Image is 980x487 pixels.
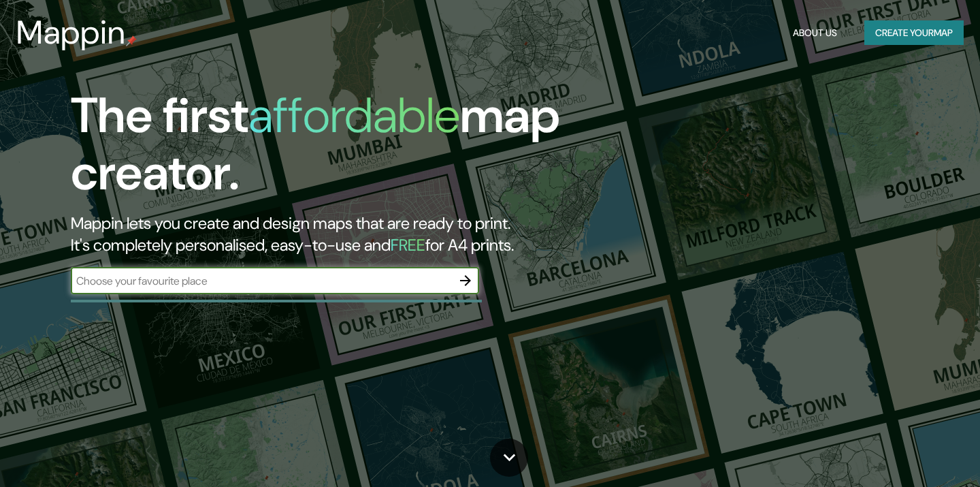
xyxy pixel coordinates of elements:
input: Choose your favourite place [71,273,452,289]
h3: Mappin [16,14,126,52]
h1: The first map creator. [71,87,561,213]
button: About Us [787,20,843,46]
h5: FREE [391,234,425,255]
button: Create yourmap [864,20,964,46]
h1: affordable [248,84,460,147]
iframe: Help widget launcher [859,434,965,472]
h2: Mappin lets you create and design maps that are ready to print. It's completely personalised, eas... [71,213,561,256]
img: mappin-pin [126,35,137,46]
